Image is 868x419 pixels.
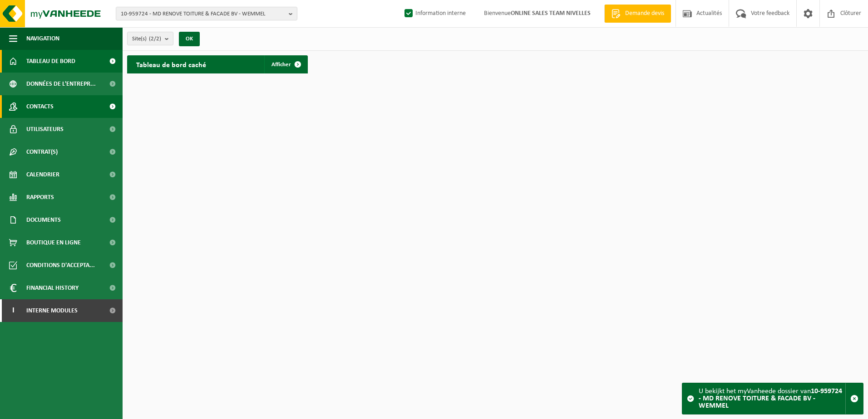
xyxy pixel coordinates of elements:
[26,50,75,73] span: Tableau de bord
[26,231,81,254] span: Boutique en ligne
[26,254,95,277] span: Conditions d'accepta...
[26,186,54,209] span: Rapports
[9,299,17,322] span: I
[121,7,285,21] span: 10-959724 - MD RENOVE TOITURE & FACADE BV - WEMMEL
[699,383,845,414] div: U bekijkt het myVanheede dossier van
[623,9,666,18] span: Demande devis
[271,62,291,68] span: Afficher
[116,7,297,20] button: 10-959724 - MD RENOVE TOITURE & FACADE BV - WEMMEL
[26,209,61,231] span: Documents
[179,32,200,46] button: OK
[149,36,161,42] count: (2/2)
[604,5,671,23] a: Demande devis
[127,32,173,45] button: Site(s)(2/2)
[26,299,78,322] span: Interne modules
[26,118,64,141] span: Utilisateurs
[403,7,466,20] label: Information interne
[26,73,96,95] span: Données de l'entrepr...
[264,55,307,73] a: Afficher
[26,277,79,299] span: Financial History
[127,55,215,73] h2: Tableau de bord caché
[26,163,59,186] span: Calendrier
[26,27,59,50] span: Navigation
[511,10,591,17] strong: ONLINE SALES TEAM NIVELLES
[699,388,842,409] strong: 10-959724 - MD RENOVE TOITURE & FACADE BV - WEMMEL
[26,141,58,163] span: Contrat(s)
[26,95,54,118] span: Contacts
[132,32,161,46] span: Site(s)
